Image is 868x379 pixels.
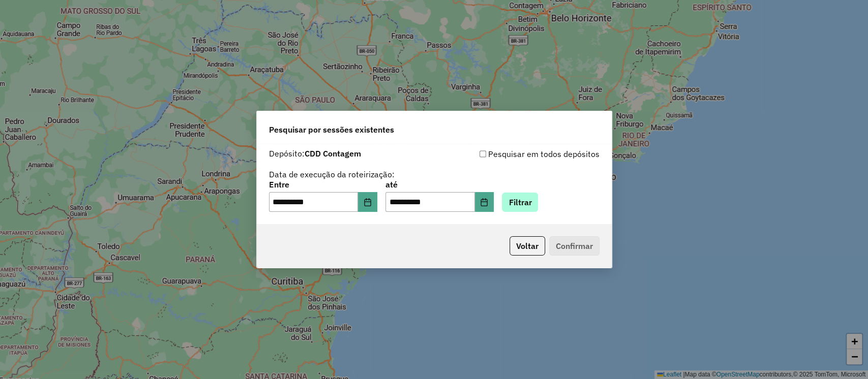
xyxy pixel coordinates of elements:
label: Depósito: [269,147,361,160]
label: Entre [269,178,377,191]
button: Choose Date [475,192,494,212]
strong: CDD Contagem [305,148,361,159]
label: Data de execução da roteirização: [269,168,395,180]
button: Filtrar [502,193,538,212]
div: Pesquisar em todos depósitos [434,148,600,160]
button: Voltar [510,236,545,256]
span: Pesquisar por sessões existentes [269,123,394,136]
button: Choose Date [358,192,377,212]
label: até [385,178,494,191]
